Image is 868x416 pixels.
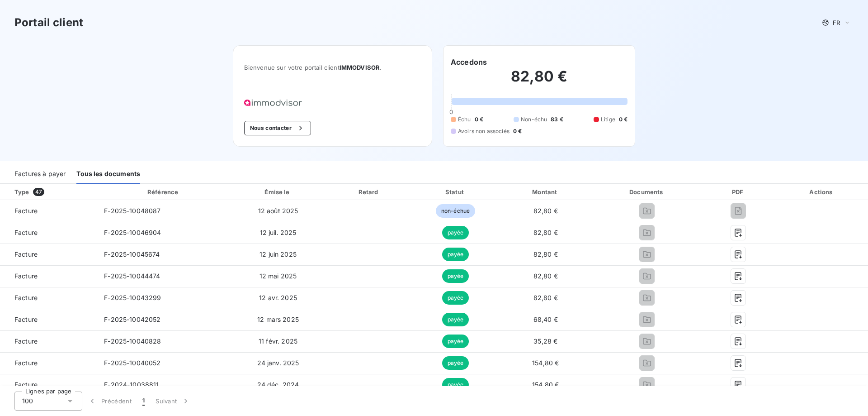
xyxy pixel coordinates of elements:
[7,359,90,368] span: Facture
[442,356,469,370] span: payée
[475,115,483,124] span: 0 €
[533,250,558,258] span: 82,80 €
[521,115,547,124] span: Non-échu
[104,294,161,301] span: F-2025-10043299
[259,250,297,258] span: 12 juin 2025
[442,269,469,283] span: payée
[260,229,297,236] span: 12 juil. 2025
[33,188,44,196] span: 47
[147,188,178,196] div: Référence
[104,272,160,280] span: F-2025-10044474
[9,187,95,196] div: Type
[104,337,161,345] span: F-2025-10040828
[257,316,299,323] span: 12 mars 2025
[442,291,469,305] span: payée
[533,337,557,345] span: 35,28 €
[104,207,160,215] span: F-2025-10048087
[833,19,840,26] span: FR
[449,108,453,115] span: 0
[533,207,558,215] span: 82,80 €
[104,381,159,388] span: F-2024-10038811
[442,313,469,326] span: payée
[436,204,475,218] span: non-échue
[14,14,83,31] h3: Portail client
[703,187,774,196] div: PDF
[7,272,90,281] span: Facture
[104,250,160,258] span: F-2025-10045674
[76,165,140,184] div: Tous les documents
[500,187,591,196] div: Montant
[451,57,487,67] h6: Accedons
[259,272,297,280] span: 12 mai 2025
[259,294,297,301] span: 12 avr. 2025
[551,115,563,124] span: 83 €
[595,187,699,196] div: Documents
[442,226,469,239] span: payée
[104,359,160,367] span: F-2025-10040052
[533,272,558,280] span: 82,80 €
[533,316,558,323] span: 68,40 €
[7,250,90,259] span: Facture
[7,380,90,389] span: Facture
[104,316,160,323] span: F-2025-10042052
[258,207,298,215] span: 12 août 2025
[82,392,137,411] button: Précédent
[232,187,324,196] div: Émise le
[619,115,627,124] span: 0 €
[458,115,471,124] span: Échu
[150,392,196,411] button: Suivant
[259,337,297,345] span: 11 févr. 2025
[601,115,615,124] span: Litige
[137,392,150,411] button: 1
[442,378,469,392] span: payée
[7,228,90,237] span: Facture
[244,121,311,135] button: Nous contacter
[778,187,866,196] div: Actions
[244,100,302,106] img: Company logo
[442,335,469,348] span: payée
[7,293,90,302] span: Facture
[327,187,411,196] div: Retard
[14,165,66,184] div: Factures à payer
[513,127,522,135] span: 0 €
[532,359,559,367] span: 154,80 €
[257,359,299,367] span: 24 janv. 2025
[142,397,145,406] span: 1
[451,67,627,95] h2: 82,80 €
[340,64,380,71] span: IMMODVISOR
[533,294,558,301] span: 82,80 €
[244,64,421,71] span: Bienvenue sur votre portail client .
[22,397,33,406] span: 100
[415,187,496,196] div: Statut
[533,229,558,236] span: 82,80 €
[7,337,90,346] span: Facture
[442,248,469,261] span: payée
[458,127,509,135] span: Avoirs non associés
[7,206,90,215] span: Facture
[257,381,299,388] span: 24 déc. 2024
[104,229,161,236] span: F-2025-10046904
[532,381,559,388] span: 154,80 €
[7,315,90,324] span: Facture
